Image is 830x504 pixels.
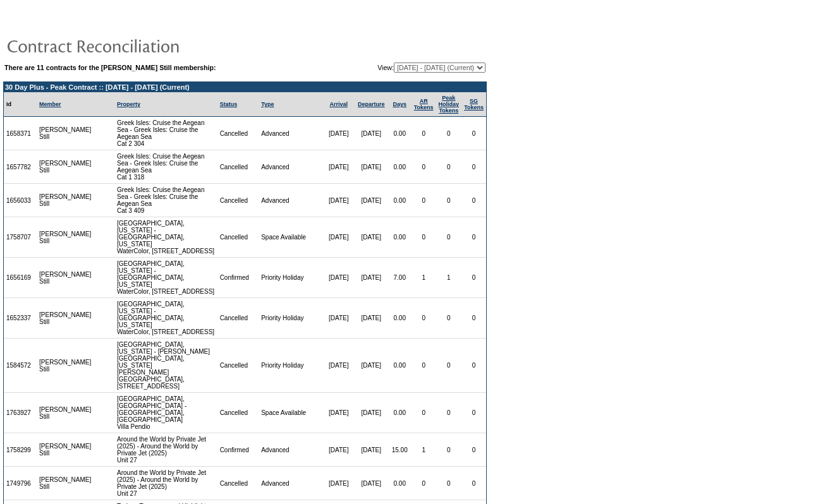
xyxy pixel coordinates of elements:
[461,467,486,500] td: 0
[322,467,354,500] td: [DATE]
[37,150,94,184] td: [PERSON_NAME] Still
[114,117,217,150] td: Greek Isles: Cruise the Aegean Sea - Greek Isles: Cruise the Aegean Sea Cat 2 304
[355,298,388,339] td: [DATE]
[412,217,436,258] td: 0
[4,467,37,500] td: 1749796
[412,433,436,467] td: 1
[4,117,37,150] td: 1658371
[358,101,385,107] a: Departure
[114,433,217,467] td: Around the World by Private Jet (2025) - Around the World by Private Jet (2025) Unit 27
[412,298,436,339] td: 0
[439,95,460,114] a: Peak HolidayTokens
[412,467,436,500] td: 0
[259,184,322,217] td: Advanced
[4,339,37,393] td: 1584572
[259,150,322,184] td: Advanced
[412,150,436,184] td: 0
[259,393,322,433] td: Space Available
[4,433,37,467] td: 1758299
[355,150,388,184] td: [DATE]
[4,217,37,258] td: 1758707
[322,117,354,150] td: [DATE]
[322,298,354,339] td: [DATE]
[37,117,94,150] td: [PERSON_NAME] Still
[355,467,388,500] td: [DATE]
[355,339,388,393] td: [DATE]
[39,101,61,107] a: Member
[217,339,259,393] td: Cancelled
[114,184,217,217] td: Greek Isles: Cruise the Aegean Sea - Greek Isles: Cruise the Aegean Sea Cat 3 409
[388,467,412,500] td: 0.00
[4,298,37,339] td: 1652337
[117,101,140,107] a: Property
[461,258,486,298] td: 0
[37,339,94,393] td: [PERSON_NAME] Still
[355,393,388,433] td: [DATE]
[388,339,412,393] td: 0.00
[461,393,486,433] td: 0
[355,258,388,298] td: [DATE]
[217,184,259,217] td: Cancelled
[393,101,406,107] a: Days
[259,298,322,339] td: Priority Holiday
[259,339,322,393] td: Priority Holiday
[114,217,217,258] td: [GEOGRAPHIC_DATA], [US_STATE] - [GEOGRAPHIC_DATA], [US_STATE] WaterColor, [STREET_ADDRESS]
[414,98,434,111] a: ARTokens
[412,184,436,217] td: 0
[464,98,484,111] a: SGTokens
[322,433,354,467] td: [DATE]
[259,433,322,467] td: Advanced
[4,184,37,217] td: 1656033
[37,184,94,217] td: [PERSON_NAME] Still
[217,258,259,298] td: Confirmed
[114,298,217,339] td: [GEOGRAPHIC_DATA], [US_STATE] - [GEOGRAPHIC_DATA], [US_STATE] WaterColor, [STREET_ADDRESS]
[436,339,462,393] td: 0
[37,298,94,339] td: [PERSON_NAME] Still
[436,258,462,298] td: 1
[220,101,238,107] a: Status
[37,467,94,500] td: [PERSON_NAME] Still
[114,258,217,298] td: [GEOGRAPHIC_DATA], [US_STATE] - [GEOGRAPHIC_DATA], [US_STATE] WaterColor, [STREET_ADDRESS]
[436,217,462,258] td: 0
[4,393,37,433] td: 1763927
[4,92,37,117] td: Id
[6,33,259,58] img: pgTtlContractReconciliation.gif
[4,82,486,92] td: 30 Day Plus - Peak Contract :: [DATE] - [DATE] (Current)
[4,64,216,71] b: There are 11 contracts for the [PERSON_NAME] Still membership:
[461,217,486,258] td: 0
[259,117,322,150] td: Advanced
[412,393,436,433] td: 0
[259,258,322,298] td: Priority Holiday
[217,117,259,150] td: Cancelled
[436,393,462,433] td: 0
[388,258,412,298] td: 7.00
[322,393,354,433] td: [DATE]
[261,101,274,107] a: Type
[412,258,436,298] td: 1
[329,101,348,107] a: Arrival
[355,117,388,150] td: [DATE]
[436,150,462,184] td: 0
[322,258,354,298] td: [DATE]
[217,467,259,500] td: Cancelled
[388,184,412,217] td: 0.00
[217,393,259,433] td: Cancelled
[37,393,94,433] td: [PERSON_NAME] Still
[388,117,412,150] td: 0.00
[461,184,486,217] td: 0
[114,339,217,393] td: [GEOGRAPHIC_DATA], [US_STATE] - [PERSON_NAME][GEOGRAPHIC_DATA], [US_STATE] [PERSON_NAME][GEOGRAPH...
[37,258,94,298] td: [PERSON_NAME] Still
[322,339,354,393] td: [DATE]
[461,433,486,467] td: 0
[412,339,436,393] td: 0
[461,298,486,339] td: 0
[114,150,217,184] td: Greek Isles: Cruise the Aegean Sea - Greek Isles: Cruise the Aegean Sea Cat 1 318
[461,150,486,184] td: 0
[322,150,354,184] td: [DATE]
[322,217,354,258] td: [DATE]
[388,393,412,433] td: 0.00
[217,433,259,467] td: Confirmed
[412,117,436,150] td: 0
[37,217,94,258] td: [PERSON_NAME] Still
[355,217,388,258] td: [DATE]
